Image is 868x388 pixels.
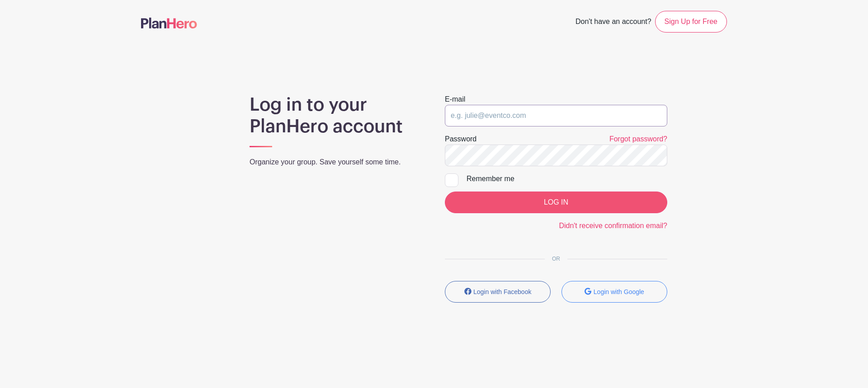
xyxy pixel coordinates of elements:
p: Organize your group. Save yourself some time. [250,157,423,168]
label: E-mail [445,94,465,105]
input: LOG IN [445,192,667,213]
button: Login with Facebook [445,281,551,303]
label: Password [445,134,476,145]
a: Didn't receive confirmation email? [559,222,667,229]
button: Login with Google [561,281,667,303]
h1: Log in to your PlanHero account [250,94,423,137]
div: Remember me [467,173,667,184]
a: Forgot password? [609,135,667,143]
span: Don't have an account? [576,13,651,33]
input: e.g. julie@eventco.com [445,105,667,126]
small: Login with Google [594,288,644,295]
span: OR [545,256,567,262]
a: Sign Up for Free [655,11,727,33]
img: logo-507f7623f17ff9eddc593b1ce0a138ce2505c220e1c5a4e2b4648c50719b7d32.svg [141,18,197,28]
small: Login with Facebook [473,288,531,295]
